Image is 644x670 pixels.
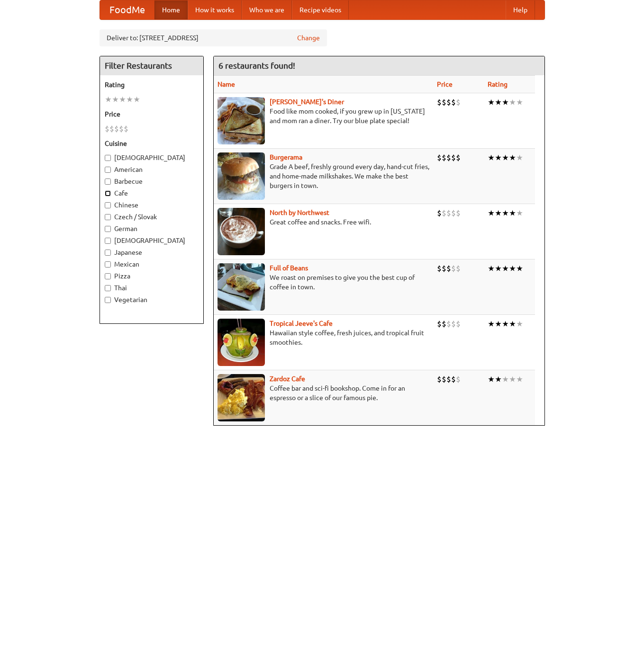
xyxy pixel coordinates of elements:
[105,250,111,256] input: Japanese
[105,188,199,198] label: Cafe
[495,263,502,274] li: ★
[502,263,509,274] li: ★
[133,94,140,105] li: ★
[218,208,265,255] img: north.jpg
[509,208,516,218] li: ★
[124,124,128,134] li: $
[105,165,199,174] label: American
[105,190,111,197] input: Cafe
[270,375,305,383] a: Zardoz Cafe
[437,97,442,107] li: $
[119,124,124,134] li: $
[105,167,111,173] input: American
[270,153,302,161] a: Burgerama
[442,319,446,329] li: $
[154,0,188,19] a: Home
[502,97,509,107] li: ★
[509,97,516,107] li: ★
[509,319,516,329] li: ★
[488,152,495,163] li: ★
[495,97,502,107] li: ★
[270,320,333,327] a: Tropical Jeeve's Cafe
[218,162,429,190] p: Grade A beef, freshly ground every day, hand-cut fries, and home-made milkshakes. We make the bes...
[105,153,199,162] label: [DEMOGRAPHIC_DATA]
[516,152,523,163] li: ★
[516,374,523,384] li: ★
[270,98,344,106] a: [PERSON_NAME]'s Diner
[270,209,329,216] a: North by Northwest
[292,0,349,19] a: Recipe videos
[509,152,516,163] li: ★
[105,124,109,134] li: $
[488,374,495,384] li: ★
[495,152,502,163] li: ★
[105,109,199,119] h5: Price
[109,124,114,134] li: $
[451,263,456,274] li: $
[516,97,523,107] li: ★
[100,29,327,46] div: Deliver to: [STREET_ADDRESS]
[105,94,112,105] li: ★
[442,374,446,384] li: $
[451,97,456,107] li: $
[218,61,295,70] ng-pluralize: 6 restaurants found!
[495,208,502,218] li: ★
[105,238,111,244] input: [DEMOGRAPHIC_DATA]
[105,224,199,233] label: German
[495,374,502,384] li: ★
[105,261,111,268] input: Mexican
[446,374,451,384] li: $
[456,263,461,274] li: $
[218,384,429,402] p: Coffee bar and sci-fi bookshop. Come in for an espresso or a slice of our famous pie.
[451,374,456,384] li: $
[218,374,265,421] img: zardoz.jpg
[126,94,133,105] li: ★
[188,0,242,19] a: How it works
[112,94,119,105] li: ★
[105,200,199,210] label: Chinese
[516,319,523,329] li: ★
[105,202,111,208] input: Chinese
[446,263,451,274] li: $
[105,80,199,89] h5: Rating
[218,273,429,292] p: We roast on premises to give you the best cup of coffee in town.
[509,374,516,384] li: ★
[456,319,461,329] li: $
[456,374,461,384] li: $
[502,152,509,163] li: ★
[488,208,495,218] li: ★
[105,179,111,185] input: Barbecue
[502,319,509,329] li: ★
[502,374,509,384] li: ★
[297,33,320,43] a: Change
[105,177,199,186] label: Barbecue
[270,264,308,272] b: Full of Beans
[218,263,265,311] img: beans.jpg
[451,319,456,329] li: $
[105,155,111,161] input: [DEMOGRAPHIC_DATA]
[218,217,429,227] p: Great coffee and snacks. Free wifi.
[509,263,516,274] li: ★
[446,97,451,107] li: $
[242,0,292,19] a: Who we are
[218,152,265,200] img: burgerama.jpg
[114,124,119,134] li: $
[437,80,453,88] a: Price
[105,212,199,222] label: Czech / Slovak
[105,214,111,220] input: Czech / Slovak
[451,208,456,218] li: $
[488,319,495,329] li: ★
[105,248,199,257] label: Japanese
[218,328,429,347] p: Hawaiian style coffee, fresh juices, and tropical fruit smoothies.
[446,319,451,329] li: $
[105,273,111,279] input: Pizza
[218,107,429,125] p: Food like mom cooked, if you grew up in [US_STATE] and mom ran a diner. Try our blue plate special!
[456,97,461,107] li: $
[437,208,442,218] li: $
[218,97,265,144] img: sallys.jpg
[105,259,199,269] label: Mexican
[437,263,442,274] li: $
[442,97,446,107] li: $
